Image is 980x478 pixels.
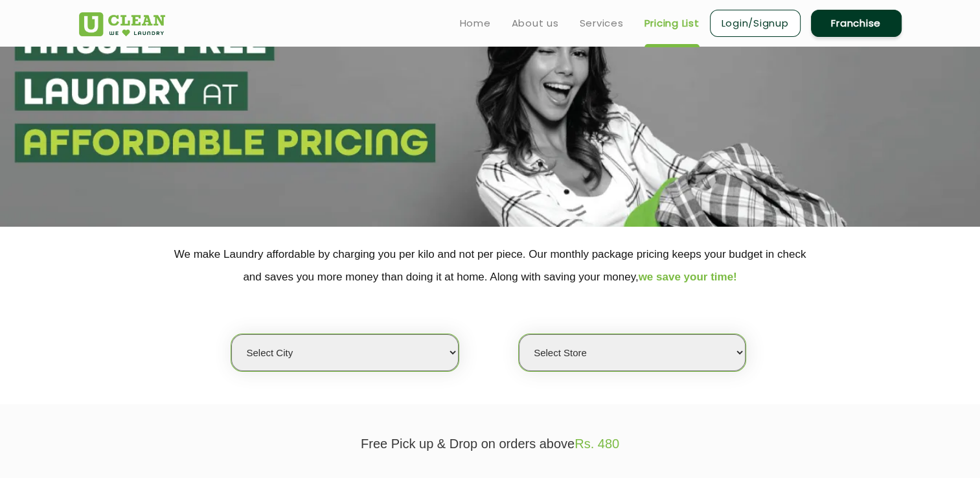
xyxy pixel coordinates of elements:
[512,16,559,31] a: About us
[79,243,902,288] p: We make Laundry affordable by charging you per kilo and not per piece. Our monthly package pricin...
[811,10,902,37] a: Franchise
[639,271,737,283] span: we save your time!
[644,16,700,31] a: Pricing List
[460,16,491,31] a: Home
[575,437,619,451] span: Rs. 480
[79,12,165,36] img: UClean Laundry and Dry Cleaning
[79,437,902,451] p: Free Pick up & Drop on orders above
[580,16,624,31] a: Services
[710,10,801,37] a: Login/Signup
